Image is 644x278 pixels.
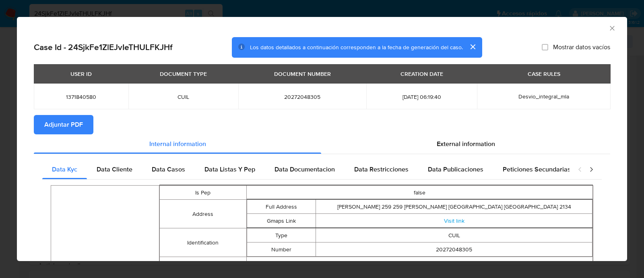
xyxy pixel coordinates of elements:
[608,24,615,31] button: Cerrar ventana
[138,93,229,100] span: CUIL
[316,228,592,242] td: CUIL
[149,139,206,148] span: Internal information
[52,165,77,174] span: Data Kyc
[160,200,246,228] td: Address
[518,92,569,100] span: Desvio_integral_mla
[269,67,336,81] div: DOCUMENT NUMBER
[152,165,185,174] span: Data Casos
[354,165,409,174] span: Data Restricciones
[160,257,246,271] td: Gender
[42,160,570,179] div: Detailed internal info
[247,214,316,228] td: Gmaps Link
[44,116,83,134] span: Adjuntar PDF
[396,67,448,81] div: CREATION DATE
[246,257,593,271] td: M
[553,43,610,51] span: Mostrar datos vacíos
[160,186,246,200] td: Is Pep
[97,165,132,174] span: Data Cliente
[17,17,627,261] div: closure-recommendation-modal
[34,42,172,52] h2: Case Id - 24SjkFe1ZlEJvIeTHULFKJHf
[247,242,316,257] td: Number
[248,93,357,100] span: 20272048305
[250,43,463,51] span: Los datos detallados a continuación corresponden a la fecha de generación del caso.
[66,67,97,81] div: USER ID
[204,165,255,174] span: Data Listas Y Pep
[247,228,316,242] td: Type
[376,93,467,100] span: [DATE] 06:19:40
[463,37,482,56] button: cerrar
[247,200,316,214] td: Full Address
[155,67,212,81] div: DOCUMENT TYPE
[437,139,495,148] span: External information
[428,165,483,174] span: Data Publicaciones
[444,217,464,225] a: Visit link
[34,115,93,134] button: Adjuntar PDF
[523,67,565,81] div: CASE RULES
[316,242,592,257] td: 20272048305
[160,228,246,257] td: Identification
[503,165,571,174] span: Peticiones Secundarias
[275,165,335,174] span: Data Documentacion
[246,186,593,200] td: false
[34,134,610,154] div: Detailed info
[542,44,548,50] input: Mostrar datos vacíos
[316,200,592,214] td: [PERSON_NAME] 259 259 [PERSON_NAME] [GEOGRAPHIC_DATA] [GEOGRAPHIC_DATA] 2134
[43,93,119,100] span: 1371840580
